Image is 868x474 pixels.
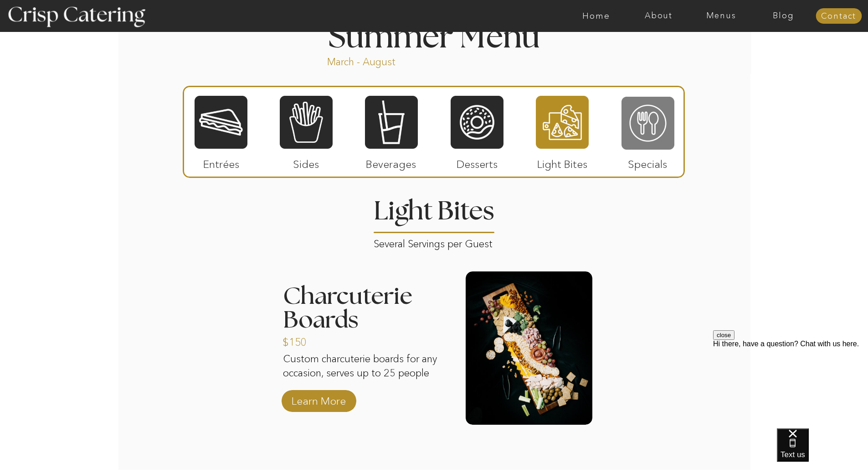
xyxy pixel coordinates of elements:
a: Blog [752,11,815,21]
a: About [627,11,690,21]
a: Contact [816,12,862,21]
a: $150 [282,327,343,353]
a: Learn More [288,385,349,412]
p: Desserts [447,149,508,175]
p: March - August [327,55,452,66]
p: Light Bites [532,149,593,175]
h3: Charcuterie Boards [283,285,451,333]
p: Entrées [191,149,252,175]
p: Custom charcuterie boards for any occasion, serves up to 25 people [283,352,439,392]
iframe: podium webchat widget prompt [713,330,868,440]
p: Specials [617,149,678,175]
p: Sides [276,149,336,175]
iframe: podium webchat widget bubble [777,428,868,474]
a: Home [565,11,627,21]
h2: Light Bites [370,198,498,232]
p: Beverages [361,149,421,175]
a: Menus [690,11,752,21]
p: Several Servings per Guest [374,235,495,245]
h1: Summer Menu [308,22,561,49]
